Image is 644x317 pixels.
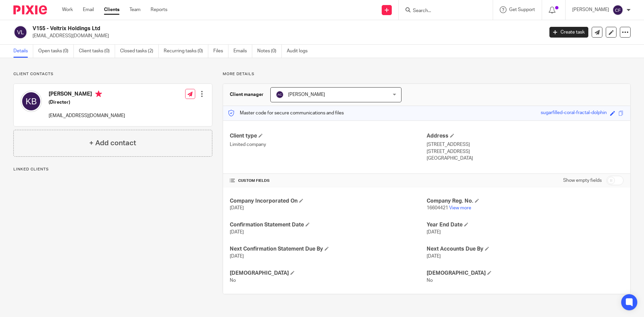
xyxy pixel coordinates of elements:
[228,110,344,116] p: Master code for secure communications and files
[33,33,539,39] p: [EMAIL_ADDRESS][DOMAIN_NAME]
[427,206,448,210] span: 16604421
[151,6,167,13] a: Reports
[427,133,624,140] h4: Address
[83,6,94,13] a: Email
[13,167,212,172] p: Linked clients
[230,221,427,228] h4: Confirmation Statement Date
[129,6,141,13] a: Team
[549,27,588,38] a: Create task
[230,206,244,210] span: [DATE]
[104,6,119,13] a: Clients
[276,91,284,99] img: svg%3E
[427,148,624,155] p: [STREET_ADDRESS]
[49,99,125,106] h5: (Director)
[223,71,631,77] p: More details
[427,230,441,234] span: [DATE]
[13,45,33,58] a: Details
[427,278,433,283] span: No
[427,155,624,162] p: [GEOGRAPHIC_DATA]
[230,278,236,283] span: No
[233,45,252,58] a: Emails
[572,6,609,13] p: [PERSON_NAME]
[89,138,136,148] h4: + Add contact
[13,5,47,14] img: Pixie
[612,5,623,15] img: svg%3E
[13,71,212,77] p: Client contacts
[33,25,438,32] h2: V155 - Veltrix Holdings Ltd
[449,206,471,210] a: View more
[120,45,159,58] a: Closed tasks (2)
[287,45,313,58] a: Audit logs
[230,270,427,277] h4: [DEMOGRAPHIC_DATA]
[427,221,624,228] h4: Year End Date
[230,178,427,183] h4: CUSTOM FIELDS
[13,25,28,39] img: svg%3E
[427,270,624,277] h4: [DEMOGRAPHIC_DATA]
[541,109,607,117] div: sugarfilled-coral-fractal-dolphin
[427,198,624,205] h4: Company Reg. No.
[20,91,42,112] img: svg%3E
[257,45,282,58] a: Notes (0)
[563,177,602,184] label: Show empty fields
[427,254,441,259] span: [DATE]
[288,92,325,97] span: [PERSON_NAME]
[230,230,244,234] span: [DATE]
[230,133,427,140] h4: Client type
[509,7,535,12] span: Get Support
[230,198,427,205] h4: Company Incorporated On
[230,246,427,253] h4: Next Confirmation Statement Due By
[49,112,125,119] p: [EMAIL_ADDRESS][DOMAIN_NAME]
[164,45,208,58] a: Recurring tasks (0)
[427,141,624,148] p: [STREET_ADDRESS]
[95,91,102,97] i: Primary
[62,6,73,13] a: Work
[412,8,473,14] input: Search
[38,45,74,58] a: Open tasks (0)
[79,45,115,58] a: Client tasks (0)
[230,91,264,98] h3: Client manager
[213,45,228,58] a: Files
[230,141,427,148] p: Limited company
[427,246,624,253] h4: Next Accounts Due By
[49,91,125,99] h4: [PERSON_NAME]
[230,254,244,259] span: [DATE]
